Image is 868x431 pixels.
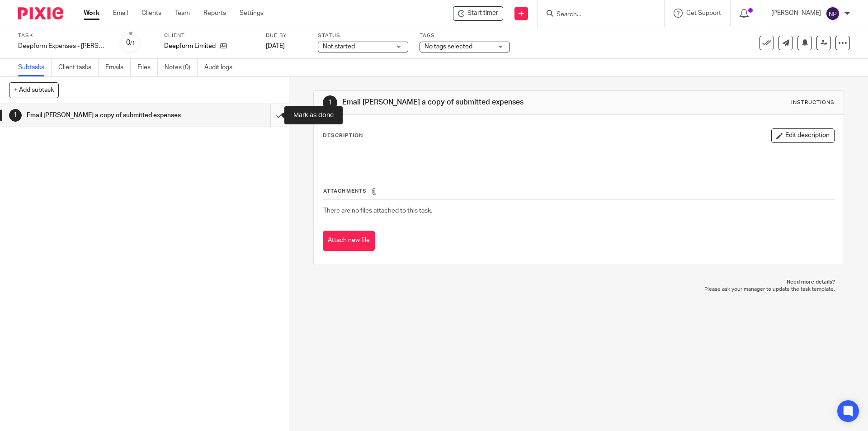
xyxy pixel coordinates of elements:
[322,279,835,286] p: Need more details?
[556,11,637,19] input: Search
[425,43,472,50] span: No tags selected
[175,9,190,18] a: Team
[18,32,108,39] label: Task
[453,6,503,21] div: Deepform Limited - Deepform Expenses - Jose
[204,59,239,76] a: Audit logs
[58,59,99,76] a: Client tasks
[323,231,375,251] button: Attach new file
[266,32,307,39] label: Due by
[18,7,63,19] img: Pixie
[791,99,835,106] div: Instructions
[826,6,840,21] img: svg%3E
[771,9,821,18] p: [PERSON_NAME]
[318,32,408,39] label: Status
[266,43,285,49] span: [DATE]
[420,32,510,39] label: Tags
[323,208,432,214] span: There are no files attached to this task.
[686,10,721,16] span: Get Support
[771,128,835,143] button: Edit description
[323,43,355,50] span: Not started
[18,42,108,51] div: Deepform Expenses - [PERSON_NAME]
[323,132,363,139] p: Description
[203,9,226,18] a: Reports
[165,59,198,76] a: Notes (0)
[137,59,158,76] a: Files
[164,42,216,51] p: Deepform Limited
[323,189,367,194] span: Attachments
[322,286,835,293] p: Please ask your manager to update the task template.
[18,59,52,76] a: Subtasks
[164,32,255,39] label: Client
[105,59,131,76] a: Emails
[27,109,183,122] h1: Email [PERSON_NAME] a copy of submitted expenses
[9,82,59,98] button: + Add subtask
[18,42,108,51] div: Deepform Expenses - Jose
[84,9,99,18] a: Work
[126,38,135,48] div: 0
[113,9,128,18] a: Email
[240,9,264,18] a: Settings
[130,41,135,46] small: /1
[323,95,337,110] div: 1
[467,9,498,18] span: Start timer
[142,9,161,18] a: Clients
[9,109,22,122] div: 1
[342,98,598,107] h1: Email [PERSON_NAME] a copy of submitted expenses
